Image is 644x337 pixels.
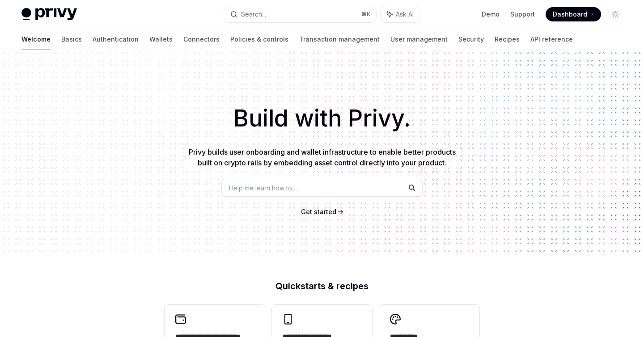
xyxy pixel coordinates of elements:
a: Authentication [93,29,139,50]
a: Demo [482,10,500,19]
span: ⌘ K [361,11,371,18]
a: Security [458,29,484,50]
a: User management [390,29,448,50]
img: light logo [21,8,77,21]
span: Dashboard [553,10,587,19]
span: Ask AI [396,10,414,19]
div: Search... [241,9,266,20]
a: Recipes [495,29,520,50]
span: Help me learn how to… [229,183,297,193]
a: Basics [61,29,82,50]
h1: Build with Privy. [14,101,630,136]
span: Privy builds user onboarding and wallet infrastructure to enable better products built on crypto ... [189,147,456,167]
button: Search...⌘K [224,6,376,22]
a: Support [510,10,535,19]
span: Get started [301,208,336,215]
a: Dashboard [546,7,601,21]
button: Toggle dark mode [608,7,623,21]
a: Transaction management [299,29,380,50]
a: Connectors [183,29,220,50]
a: Wallets [149,29,173,50]
a: Welcome [21,29,51,50]
a: Get started [301,207,336,216]
button: Ask AI [381,6,420,22]
a: Policies & controls [230,29,288,50]
h2: Quickstarts & recipes [165,282,479,291]
a: API reference [530,29,573,50]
